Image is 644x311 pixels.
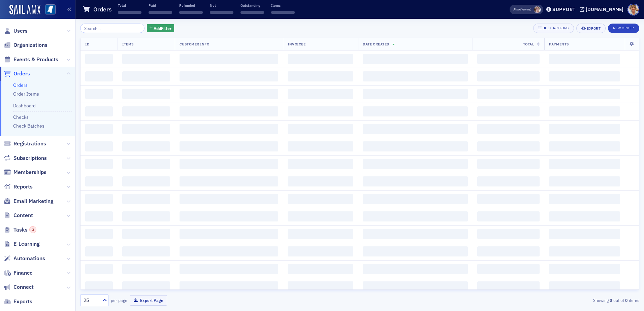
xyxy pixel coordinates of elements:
span: ‌ [122,89,170,99]
span: ‌ [477,159,540,169]
span: ID [85,42,89,46]
span: ‌ [363,176,468,186]
p: Paid [149,3,172,8]
span: ‌ [549,71,620,81]
p: Net [210,3,233,8]
span: ‌ [363,159,468,169]
span: ‌ [549,106,620,116]
input: Search… [80,24,144,33]
span: ‌ [85,281,113,291]
span: Orders [13,70,30,77]
span: ‌ [180,54,278,64]
a: Automations [4,255,45,262]
span: ‌ [180,281,278,291]
span: ‌ [549,264,620,274]
span: ‌ [85,54,113,64]
span: ‌ [288,54,353,64]
span: ‌ [85,246,113,256]
p: Outstanding [240,3,264,8]
span: ‌ [180,264,278,274]
span: ‌ [122,264,170,274]
a: Reports [4,183,33,191]
span: ‌ [288,246,353,256]
span: Registrations [13,140,46,147]
span: ‌ [549,246,620,256]
button: Export Page [130,295,167,306]
span: ‌ [477,141,540,151]
label: per page [111,297,127,303]
span: Date Created [363,42,389,46]
span: ‌ [288,281,353,291]
p: Total [118,3,141,8]
a: Connect [4,283,34,291]
button: New Order [608,24,639,33]
span: Organizations [13,41,47,49]
span: ‌ [180,124,278,134]
span: ‌ [363,106,468,116]
span: Payments [549,42,569,46]
span: ‌ [477,71,540,81]
span: ‌ [288,211,353,221]
div: Also [513,7,520,11]
span: ‌ [477,229,540,239]
span: Subscriptions [13,154,47,162]
a: Memberships [4,169,46,176]
a: SailAMX [9,5,40,15]
span: ‌ [122,229,170,239]
span: ‌ [477,106,540,116]
span: E-Learning [13,240,40,248]
span: ‌ [180,159,278,169]
a: Order Items [13,91,39,97]
span: ‌ [85,89,113,99]
span: ‌ [363,194,468,204]
span: ‌ [85,71,113,81]
span: ‌ [288,229,353,239]
span: ‌ [477,89,540,99]
span: Tasks [13,226,36,234]
span: ‌ [122,106,170,116]
span: ‌ [288,194,353,204]
span: ‌ [288,124,353,134]
span: ‌ [477,264,540,274]
span: ‌ [288,71,353,81]
a: New Order [608,25,639,31]
a: Users [4,27,28,35]
div: [DOMAIN_NAME] [586,6,623,12]
a: Orders [13,82,28,88]
span: ‌ [363,141,468,151]
span: Customer Info [180,42,210,46]
span: ‌ [122,71,170,81]
span: ‌ [118,11,141,14]
span: ‌ [85,229,113,239]
span: ‌ [85,124,113,134]
span: ‌ [271,11,295,14]
span: ‌ [549,229,620,239]
span: ‌ [180,71,278,81]
span: ‌ [85,159,113,169]
a: Tasks3 [4,226,36,234]
span: ‌ [122,281,170,291]
span: ‌ [180,176,278,186]
span: ‌ [477,246,540,256]
span: Finance [13,269,33,277]
span: ‌ [549,89,620,99]
a: E-Learning [4,240,40,248]
span: Viewing [513,7,530,12]
span: Users [13,27,28,35]
span: ‌ [180,89,278,99]
a: Organizations [4,41,47,49]
span: ‌ [179,11,203,14]
span: Invoicee [288,42,305,46]
span: Reports [13,183,33,191]
span: ‌ [180,246,278,256]
span: ‌ [122,159,170,169]
button: Export [576,24,606,33]
div: Export [587,27,601,30]
span: ‌ [85,264,113,274]
span: Profile [627,4,639,15]
span: ‌ [477,176,540,186]
span: ‌ [549,54,620,64]
span: Lydia Carlisle [534,6,541,13]
span: ‌ [363,89,468,99]
span: ‌ [288,159,353,169]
